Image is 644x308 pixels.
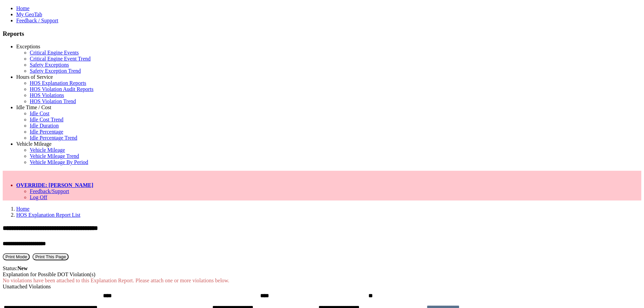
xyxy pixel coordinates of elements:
[30,129,63,135] a: Idle Percentage
[16,44,40,49] a: Exceptions
[30,98,76,104] a: HOS Violation Trend
[30,111,49,116] a: Idle Cost
[32,253,69,260] button: Print This Page
[16,74,53,80] a: Hours of Service
[30,80,86,86] a: HOS Explanation Reports
[3,278,229,283] span: No violations have been attached to this Explanation Report. Please attach one or more violations...
[30,135,77,141] a: Idle Percentage Trend
[30,123,59,128] a: Idle Duration
[16,212,80,218] a: HOS Explanation Report List
[30,117,64,122] a: Idle Cost Trend
[3,284,641,290] div: Unattached Violations
[18,265,28,271] strong: New
[3,265,641,271] div: Status:
[30,159,88,165] a: Vehicle Mileage By Period
[16,104,51,110] a: Idle Time / Cost
[30,188,69,194] a: Feedback/Support
[30,153,79,159] a: Vehicle Mileage Trend
[30,86,94,92] a: HOS Violation Audit Reports
[16,5,29,11] a: Home
[30,62,69,68] a: Safety Exceptions
[3,30,641,38] h3: Reports
[30,147,65,153] a: Vehicle Mileage
[16,182,93,188] a: OVERRIDE: [PERSON_NAME]
[16,11,42,17] a: My GeoTab
[30,50,79,55] a: Critical Engine Events
[3,271,641,278] div: Explanation for Possible DOT Violation(s)
[16,206,29,212] a: Home
[16,18,58,23] a: Feedback / Support
[30,194,47,200] a: Log Off
[30,92,64,98] a: HOS Violations
[30,68,81,74] a: Safety Exception Trend
[30,56,91,62] a: Critical Engine Event Trend
[3,253,30,260] button: Print Mode
[16,141,51,147] a: Vehicle Mileage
